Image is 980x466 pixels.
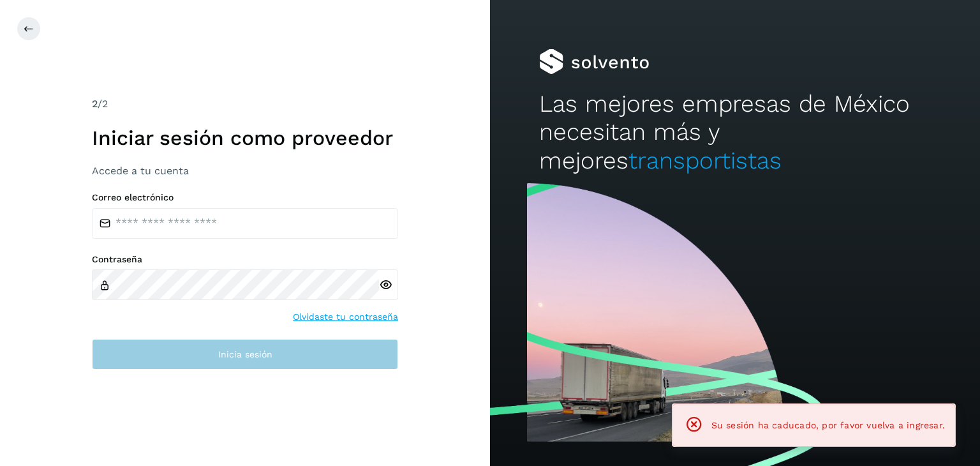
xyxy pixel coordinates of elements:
span: 2 [92,98,98,110]
a: Olvidaste tu contraseña [293,310,398,324]
div: /2 [92,96,398,112]
span: transportistas [628,147,782,174]
h3: Accede a tu cuenta [92,165,398,177]
label: Contraseña [92,254,398,265]
h1: Iniciar sesión como proveedor [92,126,398,150]
button: Inicia sesión [92,339,398,370]
h2: Las mejores empresas de México necesitan más y mejores [539,90,931,175]
label: Correo electrónico [92,192,398,203]
span: Inicia sesión [218,350,272,359]
span: Su sesión ha caducado, por favor vuelva a ingresar. [711,420,945,430]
